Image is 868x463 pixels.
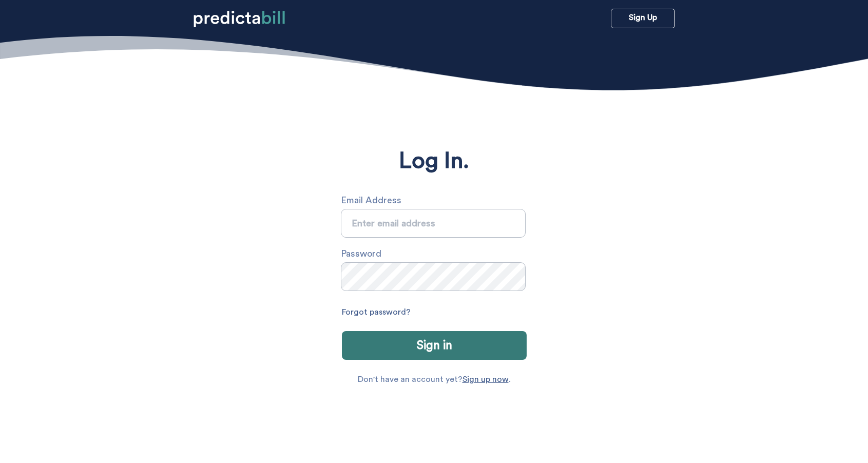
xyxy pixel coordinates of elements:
[399,148,469,174] p: Log In.
[341,192,532,209] label: Email Address
[611,9,675,28] a: Sign Up
[341,209,526,238] input: Email Address
[342,331,527,360] button: Sign in
[462,375,509,383] a: Sign up now
[341,245,532,262] label: Password
[342,304,411,321] a: Forgot password?
[358,375,511,383] p: Don't have an account yet? .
